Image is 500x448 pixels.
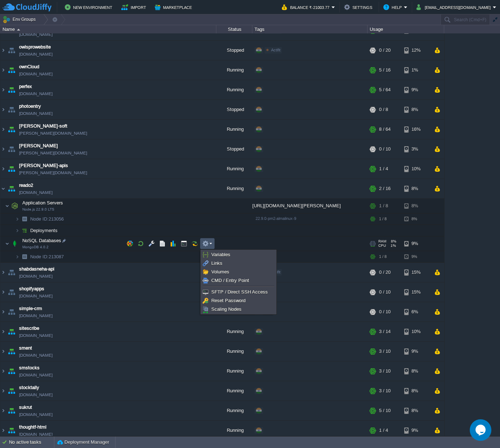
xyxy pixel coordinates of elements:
img: AMDAwAAAACH5BAEAAAAALAAAAAABAAEAAAICRAEAOw== [0,60,6,80]
a: [PERSON_NAME]-apis [19,162,68,169]
a: [DOMAIN_NAME] [19,292,53,300]
span: Scaling Nodes [211,306,242,312]
span: shopifyapps [19,285,44,292]
span: Links [211,260,222,266]
span: thoughtf-html [19,424,46,431]
div: 8 / 64 [379,120,391,139]
div: 2 / 16 [379,179,391,198]
iframe: chat widget [470,419,493,441]
div: 3 / 10 [379,361,391,381]
img: AMDAwAAAACH5BAEAAAAALAAAAAABAAEAAAICRAEAOw== [0,139,6,159]
img: AMDAwAAAACH5BAEAAAAALAAAAAABAAEAAAICRAEAOw== [6,60,17,80]
img: AMDAwAAAACH5BAEAAAAALAAAAAABAAEAAAICRAEAOw== [6,302,17,322]
a: Reset Password [202,297,275,305]
div: Running [216,80,252,100]
a: NoSQL DatabasesMongoDB 4.0.2 [22,238,62,243]
a: [DOMAIN_NAME] [19,51,53,58]
div: 1 / 8 [379,199,388,213]
img: AMDAwAAAACH5BAEAAAAALAAAAAABAAEAAAICRAEAOw== [5,236,9,251]
img: AMDAwAAAACH5BAEAAAAALAAAAAABAAEAAAICRAEAOw== [10,236,20,251]
img: AMDAwAAAACH5BAEAAAAALAAAAAABAAEAAAICRAEAOw== [0,361,6,381]
a: [PERSON_NAME] [19,142,58,149]
div: 5 / 10 [379,401,391,420]
a: reado2 [19,182,33,189]
div: 5 / 64 [379,80,391,100]
span: simple-crm [19,305,42,312]
div: 3% [404,139,428,159]
img: AMDAwAAAACH5BAEAAAAALAAAAAABAAEAAAICRAEAOw== [0,263,6,282]
img: AMDAwAAAACH5BAEAAAAALAAAAAABAAEAAAICRAEAOw== [0,322,6,341]
span: CPU [378,244,386,248]
span: Application Servers [22,200,64,206]
img: AMDAwAAAACH5BAEAAAAALAAAAAABAAEAAAICRAEAOw== [6,80,17,100]
a: [DOMAIN_NAME] [19,352,53,359]
button: Balance ₹-21003.77 [282,3,332,11]
a: Node ID:213087 [30,254,65,260]
img: AMDAwAAAACH5BAEAAAAALAAAAAABAAEAAAICRAEAOw== [5,199,9,213]
span: sitescribe [19,325,39,332]
a: sment [19,345,32,352]
img: AMDAwAAAACH5BAEAAAAALAAAAAABAAEAAAICRAEAOw== [6,381,17,401]
img: AMDAwAAAACH5BAEAAAAALAAAAAABAAEAAAICRAEAOw== [6,322,17,341]
a: [DOMAIN_NAME] [19,431,53,438]
div: 8% [404,179,428,198]
div: Stopped [216,139,252,159]
a: [DOMAIN_NAME] [19,110,53,117]
a: [DOMAIN_NAME] [19,273,53,280]
img: AMDAwAAAACH5BAEAAAAALAAAAAABAAEAAAICRAEAOw== [6,100,17,119]
button: Marketplace [155,3,194,11]
div: Status [217,25,252,33]
a: Deployments [30,227,59,234]
img: AMDAwAAAACH5BAEAAAAALAAAAAABAAEAAAICRAEAOw== [0,421,6,440]
a: [DOMAIN_NAME] [19,371,53,379]
div: 10% [404,322,428,341]
img: AMDAwAAAACH5BAEAAAAALAAAAAABAAEAAAICRAEAOw== [0,282,6,302]
a: [DOMAIN_NAME] [19,332,53,339]
img: AMDAwAAAACH5BAEAAAAALAAAAAABAAEAAAICRAEAOw== [6,41,17,60]
div: [URL][DOMAIN_NAME][PERSON_NAME] [252,199,368,213]
div: 9% [404,251,428,262]
button: Help [383,3,404,11]
div: Running [216,120,252,139]
span: 22.9.0-pm2-almalinux-9 [256,216,296,221]
div: Running [216,60,252,80]
div: 1 / 4 [379,159,388,179]
div: 0 / 10 [379,302,391,322]
img: AMDAwAAAACH5BAEAAAAALAAAAAABAAEAAAICRAEAOw== [0,80,6,100]
div: Running [216,361,252,381]
a: [DOMAIN_NAME] [19,391,53,398]
div: 12% [404,41,428,60]
span: Node ID: [30,254,49,259]
div: 1% [404,60,428,80]
img: AMDAwAAAACH5BAEAAAAALAAAAAABAAEAAAICRAEAOw== [0,381,6,401]
div: 9% [404,236,428,251]
button: Settings [344,3,374,11]
div: 8% [404,381,428,401]
div: 5 / 16 [379,60,391,80]
img: AMDAwAAAACH5BAEAAAAALAAAAAABAAEAAAICRAEAOw== [19,251,30,262]
img: AMDAwAAAACH5BAEAAAAALAAAAAABAAEAAAICRAEAOw== [6,282,17,302]
a: shabdasneha-api [19,265,54,273]
img: AMDAwAAAACH5BAEAAAAALAAAAAABAAEAAAICRAEAOw== [19,213,30,225]
span: Variables [211,252,230,257]
a: Scaling Nodes [202,305,275,313]
img: AMDAwAAAACH5BAEAAAAALAAAAAABAAEAAAICRAEAOw== [6,263,17,282]
span: sukrut [19,404,32,411]
div: 0 / 10 [379,282,391,302]
img: AMDAwAAAACH5BAEAAAAALAAAAAABAAEAAAICRAEAOw== [6,401,17,420]
div: 9% [404,80,428,100]
img: AMDAwAAAACH5BAEAAAAALAAAAAABAAEAAAICRAEAOw== [6,139,17,159]
img: AMDAwAAAACH5BAEAAAAALAAAAAABAAEAAAICRAEAOw== [15,251,19,262]
a: ownCloud [19,63,39,70]
a: Volumes [202,268,275,276]
img: AMDAwAAAACH5BAEAAAAALAAAAAABAAEAAAICRAEAOw== [15,225,19,236]
div: Stopped [216,100,252,119]
div: Tags [253,25,367,33]
span: smstocks [19,364,40,371]
img: AMDAwAAAACH5BAEAAAAALAAAAAABAAEAAAICRAEAOw== [15,213,19,225]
